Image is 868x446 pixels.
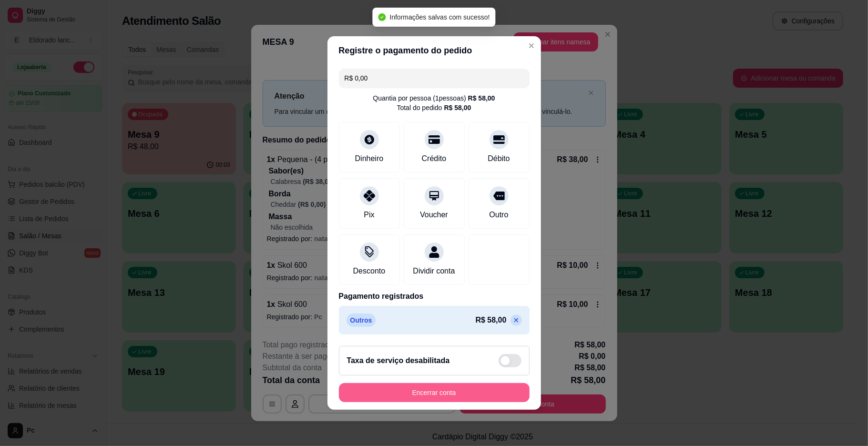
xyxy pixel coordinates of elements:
[355,153,384,164] div: Dinheiro
[327,36,541,65] header: Registre o pagamento do pedido
[468,93,495,103] div: R$ 58,00
[378,13,386,21] span: check-circle
[347,314,376,327] p: Outros
[373,93,495,103] div: Quantia por pessoa ( 1 pessoas)
[364,209,374,221] div: Pix
[413,265,455,277] div: Dividir conta
[345,69,524,88] input: Ex.: hambúrguer de cordeiro
[476,314,507,326] p: R$ 58,00
[347,355,450,366] h2: Taxa de serviço desabilitada
[353,265,386,277] div: Desconto
[488,153,510,164] div: Débito
[397,103,471,112] div: Total do pedido
[389,13,490,21] span: Informações salvas com sucesso!
[339,291,530,302] p: Pagamento registrados
[524,38,539,53] button: Close
[339,383,530,402] button: Encerrar conta
[422,153,447,164] div: Crédito
[420,209,448,221] div: Voucher
[489,209,508,221] div: Outro
[444,103,471,112] div: R$ 58,00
